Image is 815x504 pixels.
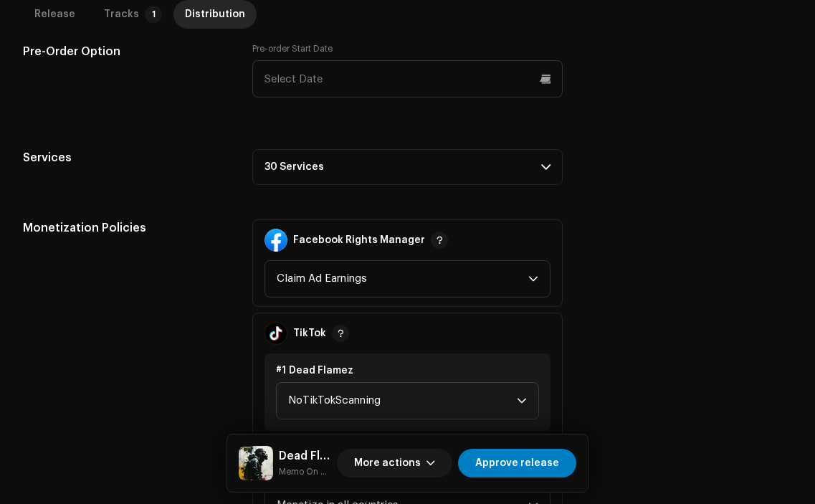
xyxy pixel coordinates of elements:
label: Pre-order Start Date [252,43,333,54]
div: dropdown trigger [528,261,538,297]
h5: Pre-Order Option [23,43,229,60]
small: Dead Flamez [279,465,331,479]
input: Select Date [252,60,562,98]
img: a54e2ceb-12a0-48d0-a5ac-a7e238ed74ce [239,446,273,480]
span: More actions [354,449,421,477]
button: Approve release [458,449,576,477]
span: Approve release [475,449,559,477]
span: NoTikTokScanning [288,383,516,419]
strong: TikTok [293,328,326,339]
span: Claim Ad Earnings [277,261,528,297]
div: dropdown trigger [517,383,527,419]
strong: Facebook Rights Manager [293,234,425,246]
h5: Services [23,149,229,166]
h5: Dead Flamez [279,447,331,465]
p-accordion-header: 30 Services [252,149,562,185]
div: #1 Dead Flamez [276,365,538,376]
h5: Monetization Policies [23,219,229,237]
button: More actions [337,449,452,477]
